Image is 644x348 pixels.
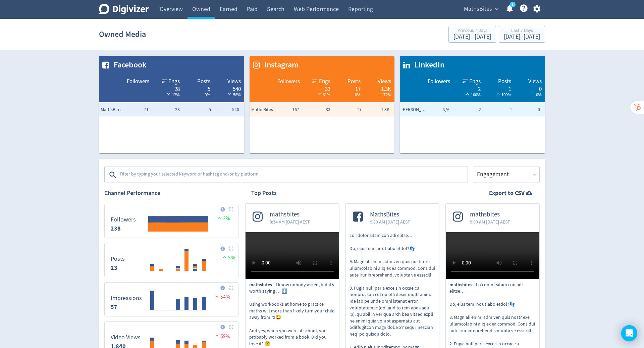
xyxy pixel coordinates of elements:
svg: Impressions 57 [107,285,235,313]
img: positive-performance-white.svg [495,91,501,96]
dt: Posts [111,255,125,263]
span: expand_more [494,6,500,12]
span: Views [227,78,241,86]
img: positive-performance.svg [221,254,228,259]
span: 61% [316,92,330,98]
table: customized table [99,56,244,153]
span: 12% [165,92,180,98]
svg: Posts 23 [107,246,235,274]
button: MathsBites [462,4,500,14]
span: 9:00 AM [DATE] AEST [470,218,510,225]
span: _ 0% [352,92,361,98]
td: N/A [420,103,451,116]
span: Followers [127,78,149,86]
a: 5 [510,2,516,7]
text: 5 [512,2,514,7]
div: 1.3K [367,85,391,91]
button: Previous 7 Days[DATE] - [DATE] [448,26,496,43]
div: 1 [487,85,511,91]
img: Placeholder [229,207,233,211]
div: 17 [337,85,361,91]
span: MathsBites [464,4,492,14]
div: 28 [156,85,180,91]
text: 22/08 [157,313,165,317]
td: 17 [332,103,363,116]
svg: Followers 238 [107,207,235,235]
span: 9:00 AM [DATE] AEST [370,218,410,225]
span: Followers [428,78,450,86]
img: negative-performance-white.svg [316,91,323,96]
table: customized table [250,56,395,153]
span: _ 0% [533,92,542,98]
text: 22/08 [157,274,165,278]
td: 71 [119,103,150,116]
td: 1 [483,103,514,116]
strong: 57 [111,303,117,311]
span: 54% [214,294,230,300]
img: negative-performance-white.svg [377,91,383,96]
dt: Impressions [111,294,142,302]
span: mathsbites [249,282,276,288]
td: 33 [301,103,332,116]
img: Placeholder [229,286,233,290]
h2: Top Posts [251,189,277,197]
span: 100% [464,92,481,98]
span: Views [528,78,542,86]
span: 69% [214,333,230,340]
div: 540 [217,85,241,91]
div: [DATE] - [DATE] [453,34,491,40]
img: Placeholder [229,325,233,329]
span: Instagram [261,59,299,71]
div: Last 7 Days [504,28,540,34]
img: negative-performance.svg [214,333,220,338]
dt: Video Views [111,334,141,341]
div: Previous 7 Days [453,28,491,34]
span: MathsBites [251,106,278,113]
h2: Channel Performance [104,189,238,197]
img: positive-performance-white.svg [464,91,471,96]
td: 540 [213,103,244,116]
span: Facebook [110,59,147,71]
text: 24/08 [174,313,182,317]
span: mathsbites [270,211,310,218]
span: MathsBites [370,211,410,218]
text: 24/08 [174,274,182,278]
text: 26/08 [191,274,200,278]
img: negative-performance-white.svg [226,91,233,96]
span: LinkedIn [411,59,444,71]
span: mathsbites [470,211,510,218]
span: Engs [469,78,481,86]
dt: Followers [111,216,136,223]
div: 0 [518,85,542,91]
span: 8:34 AM [DATE] AEST [270,218,310,225]
span: 2% [216,215,230,222]
span: mathsbites [449,282,476,288]
span: Posts [347,78,361,86]
span: Penny McGann [401,106,428,113]
span: MathsBites [101,106,127,113]
img: positive-performance.svg [216,215,223,220]
span: Engs [168,78,180,86]
td: 0 [514,103,545,116]
td: 2 [451,103,482,116]
img: negative-performance-white.svg [165,91,172,96]
span: Views [378,78,391,86]
strong: 23 [111,264,117,272]
td: 167 [270,103,301,116]
h1: Owned Media [99,23,146,45]
span: _ 0% [201,92,210,98]
button: Last 7 Days[DATE]- [DATE] [499,26,545,43]
text: 26/08 [191,313,200,317]
span: 58% [226,92,241,98]
div: 33 [307,85,330,91]
strong: 238 [111,225,121,233]
img: Placeholder [229,246,233,251]
img: negative-performance.svg [214,294,220,299]
span: Engs [319,78,330,86]
div: 2 [457,85,481,91]
div: 5 [186,85,210,91]
td: 5 [181,103,213,116]
span: 72% [377,92,391,98]
span: 100% [495,92,511,98]
span: Posts [498,78,511,86]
